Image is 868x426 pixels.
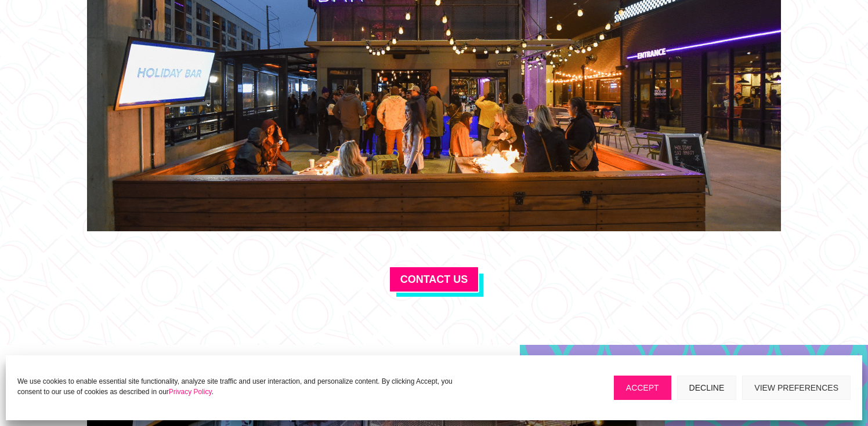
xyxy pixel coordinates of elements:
[389,266,480,292] a: CONTACT US
[169,388,212,396] a: Privacy Policy
[614,376,671,400] button: Accept
[677,376,737,400] button: Decline
[17,376,455,397] p: We use cookies to enable essential site functionality, analyze site traffic and user interaction,...
[742,376,851,400] button: View preferences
